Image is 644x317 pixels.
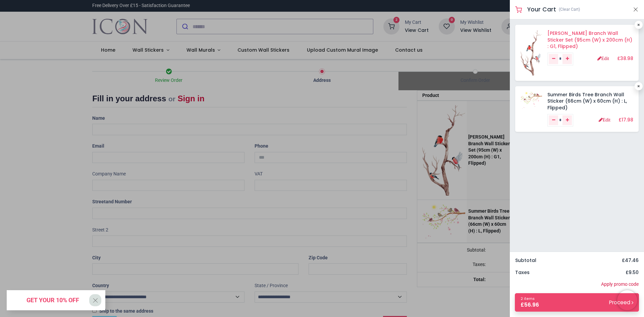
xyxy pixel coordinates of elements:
[599,117,610,122] a: Edit
[562,54,572,64] a: Add one
[549,54,558,64] a: Remove one
[547,91,627,111] a: Summer Birds Tree Branch Wall Sticker (66cm (W) x 60cm (H) : L, Flipped)
[601,281,639,288] a: Apply promo code
[515,293,639,312] a: 2 items £56.96 Proceed
[515,269,530,276] h6: Taxes
[597,56,609,61] a: Edit
[626,269,639,276] h6: £
[521,92,542,109] img: HQeCtatiWEIIxZS5OTSRM46rydHtSLUi1zZQ8eBEEAAAQQQQAABBBAwgb8C3Xi3IH8NJ1YAAAAASUVORK5CYII=
[619,117,633,123] h6: £
[629,269,639,276] span: 9.50
[524,301,539,308] span: 56.96
[617,290,637,310] iframe: Brevo live chat
[620,55,633,62] span: 38.98
[622,116,633,123] span: 17.98
[609,299,633,306] small: Proceed
[633,5,639,14] button: Close
[559,7,580,12] a: (Clear Cart)
[515,257,536,264] h6: Subtotal
[521,301,539,309] span: £
[625,257,639,264] span: 47.46
[521,296,535,301] span: 2 items
[617,55,633,62] h6: £
[521,30,542,75] img: 8NITqZyXXmZ2c2y+A8c2AetWoVytQi71Q6n2wOtTotsNoNwKAST2YyVaJTqT0vFAgJeNxRqAYlkAvFUGg6LmST8kpk8TSr1bt...
[562,115,572,125] a: Add one
[622,257,639,264] h6: £
[527,5,556,14] h5: Your Cart
[547,30,632,50] a: [PERSON_NAME] Branch Wall Sticker Set (95cm (W) x 200cm (H) : G1, Flipped)
[549,115,558,125] a: Remove one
